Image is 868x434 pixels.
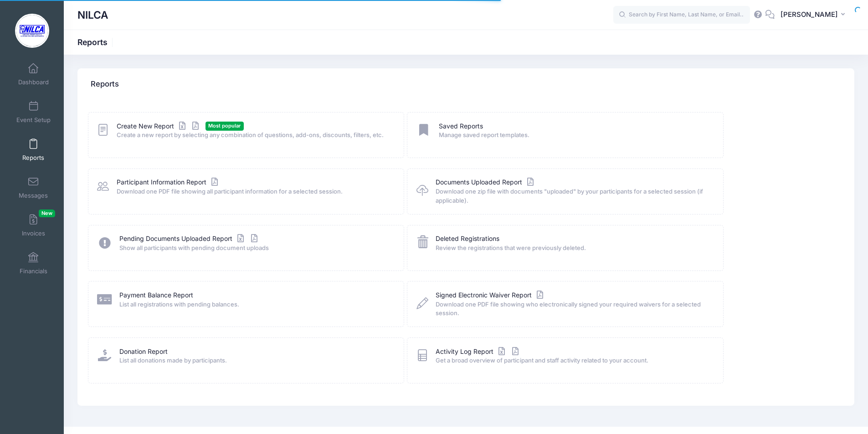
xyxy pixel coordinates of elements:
span: Download one PDF file showing all participant information for a selected session. [117,187,392,196]
a: Pending Documents Uploaded Report [119,234,260,244]
span: Create a new report by selecting any combination of questions, add-ons, discounts, filters, etc. [117,131,392,140]
a: Documents Uploaded Report [436,178,536,187]
span: Dashboard [18,78,49,86]
span: New [39,209,55,217]
a: Deleted Registrations [436,234,499,244]
span: List all registrations with pending balances. [119,300,392,309]
span: Download one zip file with documents "uploaded" by your participants for a selected session (if a... [436,187,711,205]
span: Reports [22,154,44,162]
span: List all donations made by participants. [119,356,392,365]
h1: NILCA [77,5,108,26]
a: Create New Report [117,122,201,131]
a: Participant Information Report [117,178,220,187]
span: Get a broad overview of participant and staff activity related to your account. [436,356,711,365]
span: Download one PDF file showing who electronically signed your required waivers for a selected sess... [436,300,711,318]
a: Signed Electronic Waiver Report [436,291,545,300]
a: Messages [12,172,55,204]
button: [PERSON_NAME] [775,5,854,26]
a: Dashboard [12,58,55,90]
a: Activity Log Report [436,347,521,357]
a: Donation Report [119,347,168,357]
a: Event Setup [12,96,55,128]
span: Event Setup [16,116,51,124]
span: Messages [19,192,48,199]
a: Reports [12,134,55,166]
a: Saved Reports [439,122,483,131]
img: NILCA [15,14,49,48]
a: Payment Balance Report [119,291,193,300]
span: Invoices [22,230,45,237]
span: Most popular [205,122,244,130]
span: Show all participants with pending document uploads [119,244,392,253]
span: [PERSON_NAME] [781,10,838,20]
input: Search by First Name, Last Name, or Email... [613,6,750,24]
a: Financials [12,247,55,279]
span: Manage saved report templates. [439,131,711,140]
span: Review the registrations that were previously deleted. [436,244,711,253]
h4: Reports [91,71,119,97]
span: Financials [20,267,47,275]
h1: Reports [77,37,115,47]
a: InvoicesNew [12,209,55,241]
